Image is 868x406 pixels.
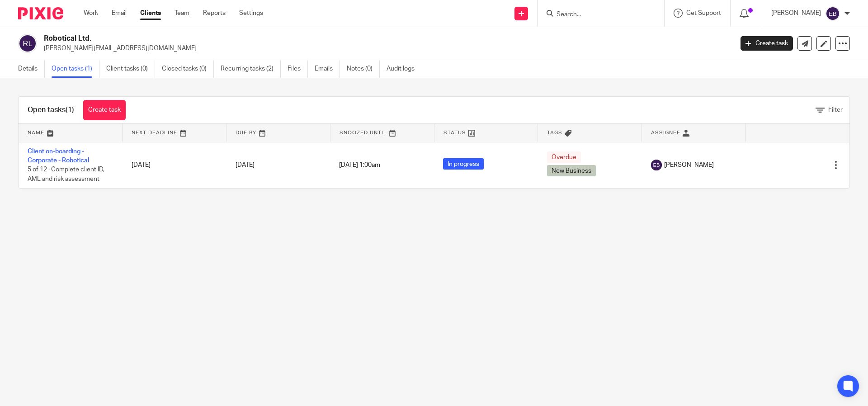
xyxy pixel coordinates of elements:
[741,36,793,51] a: Create task
[203,9,226,18] a: Reports
[18,7,63,19] img: Pixie
[28,166,104,182] span: 5 of 12 · Complete client ID, AML and risk assessment
[339,162,380,168] span: [DATE] 1:00am
[547,151,581,163] span: Overdue
[52,60,99,78] a: Open tasks (1)
[288,60,308,78] a: Files
[140,9,161,18] a: Clients
[547,130,562,135] span: Tags
[83,100,126,120] a: Create task
[18,60,45,78] a: Details
[828,107,843,113] span: Filter
[556,11,637,19] input: Search
[651,160,662,170] img: svg%3E
[826,6,840,21] img: svg%3E
[84,9,98,18] a: Work
[443,158,484,170] span: In progress
[347,60,380,78] a: Notes (0)
[340,130,387,135] span: Snoozed Until
[175,9,189,18] a: Team
[221,60,281,78] a: Recurring tasks (2)
[112,9,127,18] a: Email
[236,162,255,168] span: [DATE]
[44,34,590,43] h2: Robotical Ltd.
[443,130,466,135] span: Status
[106,60,155,78] a: Client tasks (0)
[44,44,727,53] p: [PERSON_NAME][EMAIL_ADDRESS][DOMAIN_NAME]
[771,9,821,18] p: [PERSON_NAME]
[66,106,74,113] span: (1)
[664,161,714,170] span: [PERSON_NAME]
[28,148,89,164] a: Client on-boarding - Corporate - Robotical
[18,34,37,53] img: svg%3E
[686,10,721,16] span: Get Support
[547,165,596,176] span: New Business
[239,9,263,18] a: Settings
[28,105,74,115] h1: Open tasks
[315,60,340,78] a: Emails
[162,60,214,78] a: Closed tasks (0)
[387,60,421,78] a: Audit logs
[123,142,226,188] td: [DATE]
